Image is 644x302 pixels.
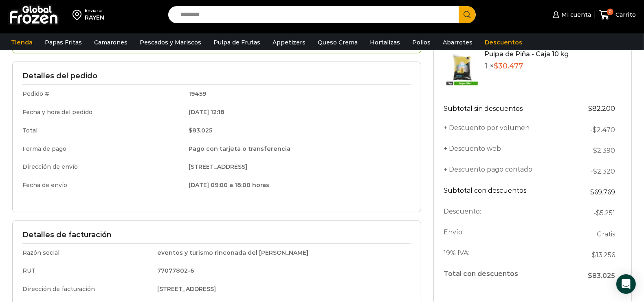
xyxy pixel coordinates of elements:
[22,231,411,240] h3: Detalles de facturación
[559,11,591,19] span: Mi cuenta
[314,35,362,50] a: Queso Crema
[484,50,569,58] a: Pulpa de Piña - Caja 10 kg
[189,127,192,134] span: $
[593,168,615,175] bdi: 2.320
[152,280,411,297] td: [STREET_ADDRESS]
[408,35,435,50] a: Pollos
[90,35,132,50] a: Camarones
[596,209,600,217] span: $
[593,126,597,134] span: $
[41,35,86,50] a: Papas Fritas
[444,98,568,119] th: Subtotal sin descuentos
[268,35,310,50] a: Appetizers
[593,126,615,134] bdi: 2.470
[444,224,568,245] th: Envío:
[209,35,264,50] a: Pulpa de Frutas
[590,188,615,196] bdi: 69.769
[136,35,205,50] a: Pescados y Mariscos
[7,35,37,50] a: Tienda
[22,72,411,81] h3: Detalles del pedido
[183,176,411,193] td: [DATE] 09:00 a 18:00 horas
[22,280,152,297] td: Dirección de facturación
[590,188,594,196] span: $
[22,103,183,121] td: Fecha y hora del pedido
[444,140,568,161] th: + Descuento web
[568,224,622,245] td: Gratis
[22,85,183,103] td: Pedido #
[152,243,411,262] td: eventos y turismo rinconada del [PERSON_NAME]
[439,35,477,50] a: Abarrotes
[189,127,212,134] bdi: 83.025
[593,168,597,175] span: $
[592,251,596,259] span: $
[494,62,498,71] span: $
[152,262,411,280] td: 77077802-6
[599,5,636,24] a: 0 Carrito
[593,147,597,154] span: $
[85,13,104,22] div: RAYEN
[607,9,613,15] span: 0
[568,203,622,223] td: -
[588,105,615,112] bdi: 82.200
[596,209,615,217] span: 5.251
[183,85,411,103] td: 19459
[22,262,152,280] td: RUT
[593,147,615,154] bdi: 2.390
[551,7,591,23] a: Mi cuenta
[444,245,568,265] th: 19% IVA:
[444,182,568,203] th: Subtotal con descuentos
[444,265,568,284] th: Total con descuentos
[183,103,411,121] td: [DATE] 12:18
[85,8,104,13] div: Enviar a
[183,140,411,158] td: Pago con tarjeta o transferencia
[22,140,183,158] td: Forma de pago
[22,243,152,262] td: Razón social
[444,119,568,140] th: + Descuento por volumen
[568,119,622,140] td: -
[22,158,183,176] td: Dirección de envío
[481,35,526,50] a: Descuentos
[588,272,615,280] span: 83.025
[568,161,622,182] td: -
[592,251,615,259] span: 13.256
[366,35,404,50] a: Hortalizas
[568,140,622,161] td: -
[459,6,476,23] button: Search button
[588,272,592,280] span: $
[616,274,636,294] div: Open Intercom Messenger
[444,161,568,182] th: + Descuento pago contado
[613,11,636,19] span: Carrito
[444,203,568,223] th: Descuento:
[22,176,183,193] td: Fecha de envío
[494,62,523,71] bdi: 30.477
[588,105,592,112] span: $
[183,158,411,176] td: [STREET_ADDRESS]
[484,62,569,71] p: 1 ×
[73,8,85,22] img: address-field-icon.svg
[22,121,183,140] td: Total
